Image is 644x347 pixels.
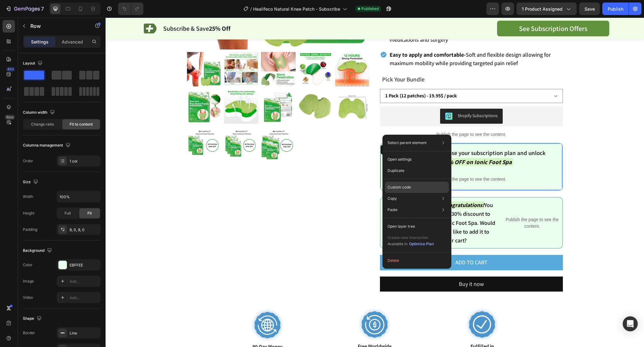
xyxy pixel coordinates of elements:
div: Undo/Redo [118,3,143,15]
div: Height [23,210,34,216]
button: Delete [385,255,449,266]
p: Open settings [387,157,412,162]
strong: $69.90 [310,141,328,149]
button: Save [579,3,600,15]
p: 7 [41,5,44,13]
span: Full [65,210,71,216]
div: Buy it now [353,262,378,272]
span: Free Worldwide [252,325,286,332]
s: $99.90 [314,196,328,203]
p: Open layer tree [387,224,415,229]
span: 1 product assigned [522,6,563,12]
div: Border [23,330,35,336]
p: Publish the page to see the content. [274,114,457,120]
span: Soft and flexible design allowing for maximum mobility while providing targeted pain relief [284,34,445,49]
div: Line [70,330,99,336]
div: Columns management [23,141,72,150]
input: Auto [57,191,100,202]
div: Shape [23,314,43,323]
div: Row [283,129,293,135]
span: 90-Day Money [147,326,177,332]
div: Padding [23,227,37,232]
img: gempages_464015395364275143-0c4f10cb-8c8c-4408-8568-c7212892d249.svg [359,290,394,324]
p: Paste [387,207,397,213]
div: 450 [6,67,15,72]
img: gempages_464015395364275143-326a1323-9aa8-4e76-8894-ddd6250301a5.svg [252,290,286,324]
span: Fit to content [70,122,93,127]
div: Width [23,194,33,199]
div: 8, 0, 8, 0 [70,227,99,233]
p: Settings [31,39,49,45]
p: Duplicate [387,168,404,173]
p: Select parent element [387,140,427,146]
strong: $69.90 [312,206,330,215]
span: Available in [387,241,408,246]
div: Image [23,278,34,284]
img: Alt Image [277,128,305,153]
s: $99.90 [312,131,326,138]
button: 7 [3,3,47,15]
div: Add... [70,279,99,284]
div: Video [23,295,33,300]
div: Size [23,178,39,186]
span: Choose your subscription plan and unlock a [333,132,440,148]
p: Publish the page to see the content. [275,158,457,165]
div: Beta [5,115,15,120]
button: Buy it now [274,259,457,274]
div: Add to cart [350,240,382,250]
iframe: Design area [106,18,644,347]
span: Healifeco Natural Knee Patch - Subscribe [253,6,340,12]
button: 1 product assigned [517,3,577,15]
img: gempages_464015395364275143-343ad0c9-65cc-4dbf-9ca0-7ef8ef50af7e.svg [145,290,179,325]
div: Column width [23,108,56,117]
img: Alt Image [277,193,305,218]
div: Shopify Subscriptions [352,95,392,101]
p: Publish the page to see the content. [398,199,455,212]
img: CIT03Z3k5IMDEAE=.png [340,95,347,102]
div: Background [23,246,53,255]
div: Color [23,262,33,268]
button: Publish [602,3,629,15]
span: Fulfilled in [365,325,388,332]
p: Advanced [62,39,83,45]
span: Pick Your Bundle [277,58,319,65]
div: Layout [23,59,44,68]
span: Save [584,6,595,12]
div: 1 col [70,158,99,164]
strong: 30% OFF on Ionic Foot Spa [336,141,406,148]
button: Optimize Plan [409,241,434,247]
div: Add... [70,295,99,301]
span: Published [361,6,379,12]
span: Change ratio [31,122,54,127]
p: Copy [387,196,397,201]
div: Order [23,158,33,164]
button: Add to cart [274,237,457,252]
div: Open Intercom Messenger [623,316,638,331]
div: Publish [608,6,623,12]
strong: Congratulations! [337,184,379,191]
span: / [250,6,252,12]
strong: Easy to apply and comfortable- [284,34,360,41]
p: Create new interaction [387,235,434,241]
span: You get 30% discount to Ionic Foot Spa. Would you like to add it to your cart? [337,184,390,226]
p: Row [30,22,84,30]
p: Custom code [387,184,411,190]
div: EBFFEE [70,262,99,268]
button: Shopify Subscriptions [335,91,397,106]
div: Optimize Plan [409,241,434,247]
span: Fit [87,210,92,216]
